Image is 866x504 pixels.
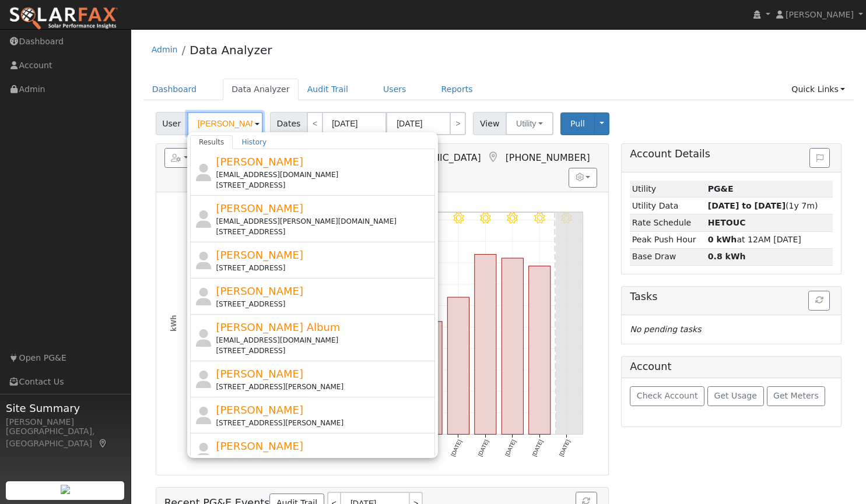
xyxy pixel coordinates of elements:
h5: Tasks [630,291,833,303]
div: [STREET_ADDRESS] [216,263,432,273]
rect: onclick="" [447,297,469,434]
span: [PERSON_NAME] [216,440,303,452]
button: Check Account [630,386,704,406]
span: [PERSON_NAME] [216,285,303,297]
span: [PHONE_NUMBER] [506,152,590,163]
span: Get Meters [773,391,819,400]
text: kWh [169,315,177,332]
a: Results [190,135,233,149]
a: < [307,112,323,135]
strong: [DATE] to [DATE] [708,201,786,210]
span: Get Usage [714,391,757,400]
h5: Account [630,361,671,372]
button: Get Meters [767,386,826,406]
i: 9/01 - Clear [507,213,518,224]
text: [DATE] [558,439,572,457]
text: [DATE] [476,439,490,457]
div: [STREET_ADDRESS][PERSON_NAME] [216,418,432,428]
button: Utility [506,112,553,135]
strong: ID: 17247048, authorized: 09/03/25 [708,184,734,193]
rect: onclick="" [502,258,523,435]
button: Get Usage [707,386,764,406]
div: [PERSON_NAME] [6,416,125,428]
span: [PERSON_NAME] [786,10,854,19]
td: Peak Push Hour [630,231,706,248]
span: Check Account [637,391,698,400]
i: 8/31 - Clear [480,213,491,224]
div: [STREET_ADDRESS] [216,346,432,356]
rect: onclick="" [475,255,496,435]
a: Map [487,151,500,163]
span: [PERSON_NAME] [216,202,303,214]
span: (1y 7m) [708,201,818,210]
h5: Account Details [630,148,833,160]
span: Site Summary [6,400,125,416]
div: [EMAIL_ADDRESS][PERSON_NAME][DOMAIN_NAME] [216,216,432,227]
div: [STREET_ADDRESS] [216,299,432,309]
div: [STREET_ADDRESS][PERSON_NAME] [216,454,432,464]
span: Dates [270,112,307,135]
img: retrieve [61,485,70,494]
button: Issue History [809,148,830,168]
rect: onclick="" [420,322,442,435]
td: Base Draw [630,248,706,265]
div: [GEOGRAPHIC_DATA], [GEOGRAPHIC_DATA] [6,425,125,450]
div: [EMAIL_ADDRESS][DOMAIN_NAME] [216,170,432,180]
span: [PERSON_NAME] Album [216,321,340,333]
span: Rocklin, [GEOGRAPHIC_DATA] [345,152,481,163]
td: at 12AM [DATE] [706,231,833,248]
button: Pull [560,112,595,135]
span: [PERSON_NAME] [216,368,303,380]
strong: V [708,218,746,227]
text: [DATE] [531,439,544,457]
td: Utility [630,181,706,198]
a: Data Analyzer [190,43,272,57]
i: 9/02 - MostlyClear [534,213,545,224]
span: [PERSON_NAME] [216,404,303,416]
a: Users [374,79,415,100]
a: History [233,135,275,149]
div: [STREET_ADDRESS][PERSON_NAME] [216,382,432,392]
span: View [473,112,506,135]
span: User [156,112,188,135]
strong: 0.8 kWh [708,252,746,261]
a: Map [98,439,108,448]
a: Data Analyzer [223,79,299,100]
td: Rate Schedule [630,214,706,231]
span: [PERSON_NAME] [216,156,303,168]
td: Utility Data [630,198,706,214]
a: Dashboard [143,79,206,100]
a: Audit Trail [299,79,357,100]
div: [STREET_ADDRESS] [216,180,432,191]
img: SolarFax [9,6,118,31]
button: Refresh [808,291,830,311]
strong: 0 kWh [708,235,737,244]
a: Quick Links [783,79,854,100]
text: [DATE] [504,439,517,457]
rect: onclick="" [529,266,551,434]
a: Admin [152,45,178,54]
span: Pull [570,119,585,128]
div: [EMAIL_ADDRESS][DOMAIN_NAME] [216,335,432,346]
a: Reports [433,79,482,100]
i: 8/30 - Clear [453,213,464,224]
i: No pending tasks [630,325,701,334]
text: [DATE] [450,439,463,457]
a: > [450,112,466,135]
span: [PERSON_NAME] [216,249,303,261]
div: [STREET_ADDRESS] [216,227,432,237]
input: Select a User [187,112,263,135]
